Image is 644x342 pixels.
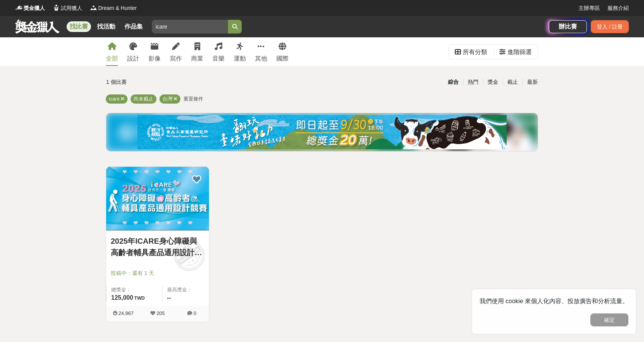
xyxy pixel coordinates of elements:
[255,37,267,66] a: 其他
[163,96,172,102] span: 台灣
[98,4,137,12] span: Dream & Hunter
[111,235,204,258] a: 2025年ICARE身心障礙與高齡者輔具產品通用設計競賽
[590,313,628,326] button: 確定
[121,21,146,32] a: 作品集
[276,54,289,63] div: 國際
[183,96,203,102] span: 重置條件
[191,54,203,63] div: 商業
[463,45,487,60] div: 所有分類
[549,20,587,33] a: 辦比賽
[170,37,182,66] a: 寫作
[109,96,120,102] span: icare
[167,294,171,301] span: --
[234,37,246,66] a: 運動
[579,4,600,12] a: 主辦專區
[90,4,137,12] a: LogoDream & Hunter
[148,37,161,66] a: 影像
[53,4,60,11] img: Logo
[134,96,153,102] span: 尚未截止
[212,37,225,66] a: 音樂
[507,45,532,60] div: 進階篩選
[276,37,289,66] a: 國際
[111,294,133,301] span: 125,000
[106,37,118,66] a: 全部
[106,167,209,230] img: Cover Image
[191,37,203,66] a: 商業
[15,4,45,12] a: Logo獎金獵人
[443,75,463,89] div: 綜合
[15,4,23,11] img: Logo
[106,54,118,63] div: 全部
[106,75,250,89] div: 1 個比賽
[523,75,542,89] div: 最新
[463,75,483,89] div: 熱門
[255,54,267,63] div: 其他
[127,37,139,66] a: 設計
[24,4,45,12] span: 獎金獵人
[170,54,182,63] div: 寫作
[503,75,523,89] div: 截止
[591,20,629,33] div: 登入 / 註冊
[137,115,507,149] img: ea6d37ea-8c75-4c97-b408-685919e50f13.jpg
[90,4,97,11] img: Logo
[111,286,158,294] span: 總獎金：
[111,269,204,277] span: 投稿中：還有 1 天
[118,310,134,316] span: 24,967
[127,54,139,63] div: 設計
[67,21,91,32] a: 找比賽
[61,4,82,12] span: 試用獵人
[148,54,161,63] div: 影像
[156,310,165,316] span: 205
[480,298,628,304] span: 我們使用 cookie 來個人化內容、投放廣告和分析流量。
[607,4,629,12] a: 服務介紹
[94,21,118,32] a: 找活動
[234,54,246,63] div: 運動
[134,296,145,301] span: TWD
[193,310,196,316] span: 0
[152,20,228,34] input: 2025「洗手新日常：全民 ALL IN」洗手歌全台徵選
[212,54,225,63] div: 音樂
[53,4,82,12] a: Logo試用獵人
[167,286,204,294] span: 最高獎金：
[483,75,503,89] div: 獎金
